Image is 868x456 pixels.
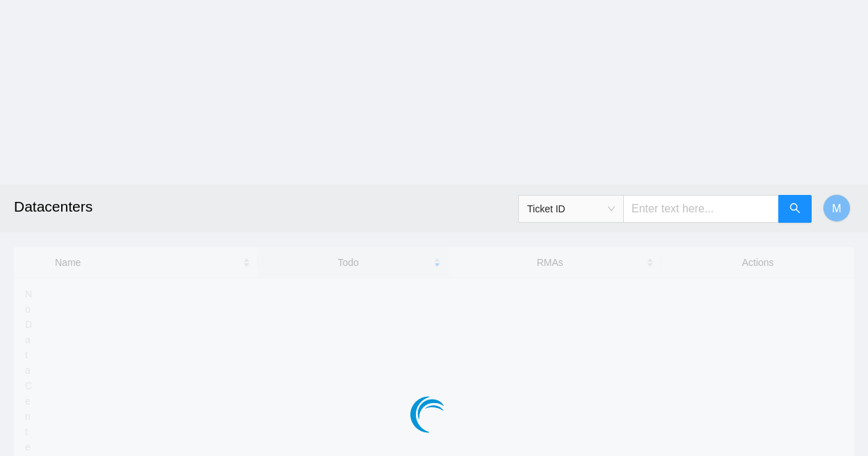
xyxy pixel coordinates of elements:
h2: Datacenters [14,184,602,229]
button: M [823,194,851,222]
span: Ticket ID [527,198,615,219]
span: M [832,200,841,217]
span: search [789,203,801,216]
button: search [778,195,812,223]
input: Enter text here... [623,195,779,223]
